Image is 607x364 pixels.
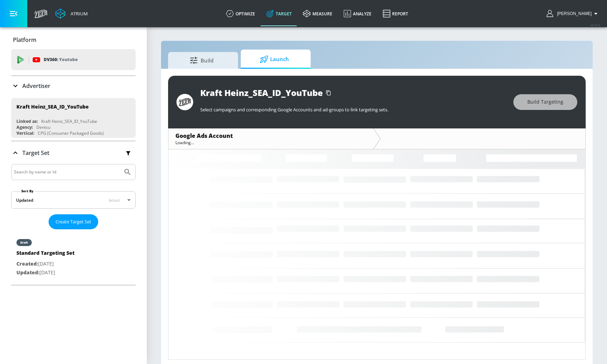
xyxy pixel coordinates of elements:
button: Create Target Set [49,214,98,229]
div: Loading... [175,140,366,146]
div: Standard Targeting Set [16,250,74,260]
div: Google Ads AccountLoading... [168,128,373,149]
div: draftStandard Targeting SetCreated:[DATE]Updated:[DATE] [11,232,136,282]
p: DV360: [44,56,78,64]
a: optimize [221,1,261,26]
div: CPG (Consumer Packaged Goods) [38,130,104,136]
p: Youtube [59,56,78,63]
div: Dentsu [36,124,50,130]
label: Sort By [20,189,35,193]
a: Atrium [55,8,88,19]
a: measure [297,1,338,26]
div: DV360: Youtube [11,49,136,70]
span: Create Target Set [56,218,91,226]
div: Kraft Heinz_SEA_ID_YouTubeLinked as:Kraft Heinz_SEA_ID_YouTubeAgency:DentsuVertical:CPG (Consumer... [11,98,136,138]
div: Platform [11,30,136,50]
div: Kraft Heinz_SEA_ID_YouTube [41,118,97,124]
button: [PERSON_NAME] [547,9,600,18]
p: Select campaigns and corresponding Google Accounts and ad-groups to link targeting sets. [200,106,506,113]
div: Kraft Heinz_SEA_ID_YouTube [16,103,89,110]
span: Build [175,52,228,69]
div: Updated [16,197,33,203]
p: [DATE] [16,260,74,268]
div: Linked as: [16,118,38,124]
input: Search by name or Id [14,168,120,177]
a: Report [377,1,414,26]
p: [DATE] [16,268,74,277]
nav: list of Target Set [11,229,136,285]
div: Agency: [16,124,33,130]
div: Atrium [68,10,88,17]
div: Target Set [11,141,136,164]
span: Updated: [16,269,39,276]
div: Vertical: [16,130,34,136]
div: Google Ads Account [175,132,366,140]
span: v 4.32.0 [590,23,600,27]
a: Target [261,1,297,26]
span: Created: [16,260,38,267]
div: Advertiser [11,76,136,96]
span: Launch [248,51,301,68]
p: Platform [13,36,36,44]
div: Kraft Heinz_SEA_ID_YouTube [200,87,323,98]
p: Target Set [22,149,49,157]
div: Target Set [11,164,136,285]
span: login as: michael.villalobos@zefr.com [554,11,592,16]
p: Advertiser [22,82,50,90]
span: latest [109,197,120,203]
div: draft [20,241,28,244]
a: Analyze [338,1,377,26]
